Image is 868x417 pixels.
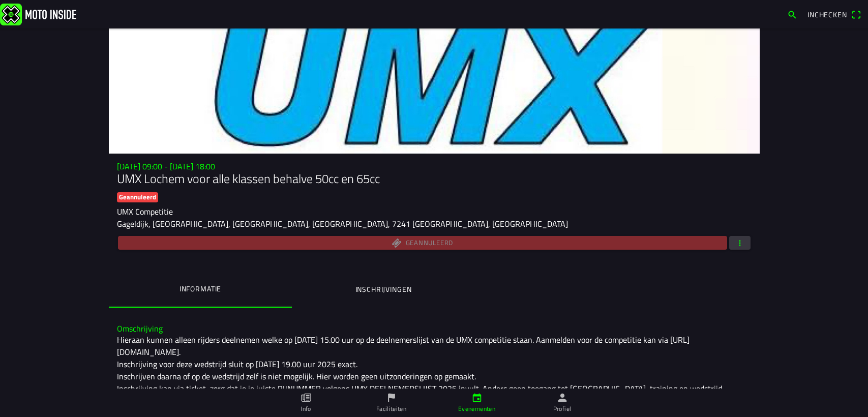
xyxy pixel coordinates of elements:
ion-label: Profiel [553,404,572,413]
ion-badge: Geannuleerd [117,192,158,202]
ion-label: Evenementen [458,404,495,413]
ion-label: Inschrijvingen [355,284,411,295]
ion-icon: flag [386,392,397,403]
h3: [DATE] 09:00 - [DATE] 18:00 [117,162,752,171]
ion-label: Info [301,404,311,413]
span: Inchecken [807,9,847,20]
ion-label: Faciliteiten [376,404,406,413]
ion-text: UMX Competitie [117,205,173,218]
ion-icon: calendar [471,392,483,403]
ion-label: Informatie [179,283,221,294]
a: Incheckenqr scanner [802,6,866,23]
h3: Omschrijving [117,324,752,334]
ion-icon: paper [301,392,312,403]
ion-text: Gageldijk, [GEOGRAPHIC_DATA], [GEOGRAPHIC_DATA], [GEOGRAPHIC_DATA], 7241 [GEOGRAPHIC_DATA], [GEOG... [117,218,568,230]
ion-icon: person [557,392,568,403]
a: search [782,6,802,23]
h1: UMX Lochem voor alle klassen behalve 50cc en 65cc [117,171,752,186]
